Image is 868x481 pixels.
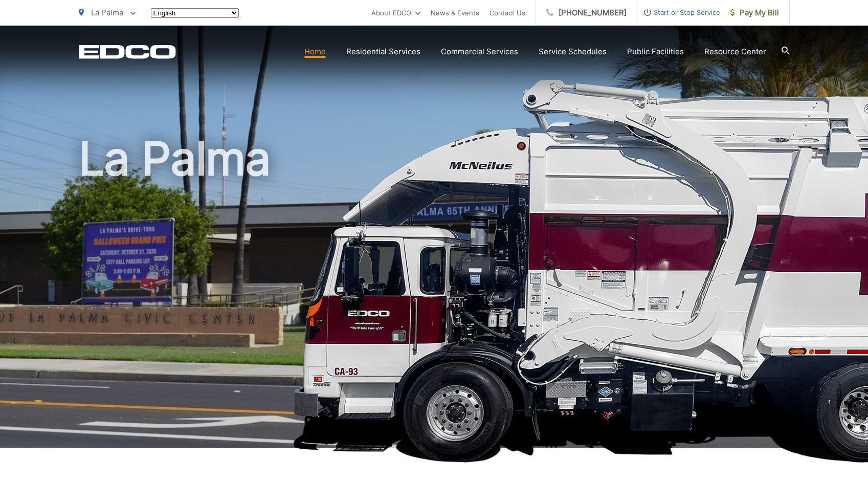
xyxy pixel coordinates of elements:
[91,8,123,17] span: La Palma
[627,46,684,58] a: Public Facilities
[704,46,766,58] a: Resource Center
[151,8,239,18] select: Select a language
[730,7,779,19] span: Pay My Bill
[539,46,607,58] a: Service Schedules
[346,46,420,58] a: Residential Services
[79,133,790,457] h1: La Palma
[304,46,326,58] a: Home
[431,7,479,19] a: News & Events
[79,45,176,59] a: EDCD logo. Return to the homepage.
[441,46,518,58] a: Commercial Services
[489,7,525,19] a: Contact Us
[371,7,420,19] a: About EDCO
